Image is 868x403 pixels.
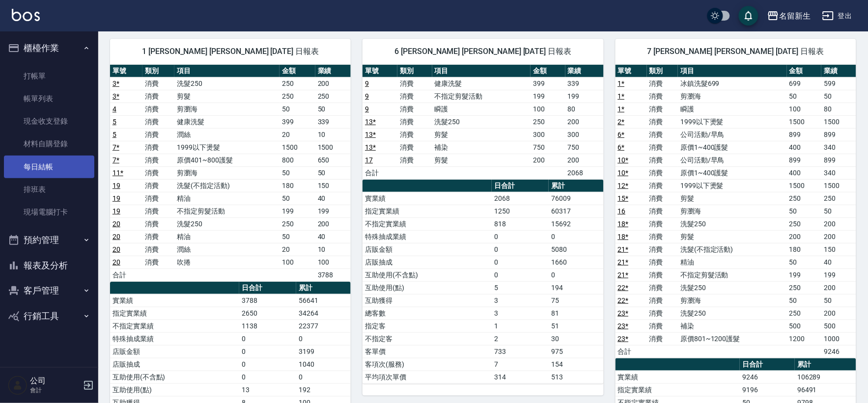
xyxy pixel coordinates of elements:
[174,205,280,217] td: 不指定剪髮活動
[363,332,492,345] td: 不指定客
[787,65,821,78] th: 金額
[549,307,603,320] td: 81
[787,103,821,115] td: 100
[787,243,821,256] td: 180
[174,154,280,166] td: 原價401~800護髮
[142,230,175,243] td: 消費
[492,217,549,230] td: 818
[174,179,280,192] td: 洗髮(不指定活動)
[549,243,603,256] td: 5080
[549,269,603,281] td: 0
[616,345,647,358] td: 合計
[142,103,175,115] td: 消費
[531,103,565,115] td: 100
[492,269,549,281] td: 0
[110,65,351,282] table: a dense table
[315,115,351,128] td: 339
[779,10,811,22] div: 名留新生
[315,141,351,154] td: 1500
[363,320,492,332] td: 指定客
[8,376,28,395] img: Person
[397,77,432,90] td: 消費
[397,115,432,128] td: 消費
[4,110,94,133] a: 現金收支登錄
[365,92,369,100] a: 9
[492,294,549,307] td: 3
[280,103,315,115] td: 50
[363,65,603,180] table: a dense table
[142,243,175,256] td: 消費
[647,179,678,192] td: 消費
[4,178,94,201] a: 排班表
[239,307,296,320] td: 2650
[492,180,549,192] th: 日合計
[397,141,432,154] td: 消費
[397,65,432,78] th: 類別
[647,154,678,166] td: 消費
[280,230,315,243] td: 50
[315,77,351,90] td: 200
[678,154,787,166] td: 公司活動/早鳥
[787,192,821,205] td: 250
[787,205,821,217] td: 50
[787,332,821,345] td: 1200
[174,243,280,256] td: 潤絲
[142,256,175,269] td: 消費
[678,332,787,345] td: 原價801~1200護髮
[678,192,787,205] td: 剪髮
[296,345,351,358] td: 3199
[4,303,94,329] button: 行銷工具
[239,282,296,295] th: 日合計
[315,90,351,103] td: 250
[678,307,787,320] td: 洗髮250
[142,115,175,128] td: 消費
[142,141,175,154] td: 消費
[821,65,856,78] th: 業績
[647,77,678,90] td: 消費
[280,77,315,90] td: 250
[787,256,821,269] td: 50
[821,77,856,90] td: 599
[678,128,787,141] td: 公司活動/早鳥
[647,320,678,332] td: 消費
[4,156,94,178] a: 每日結帳
[647,166,678,179] td: 消費
[315,269,351,281] td: 3788
[12,9,40,21] img: Logo
[739,6,758,26] button: save
[565,141,604,154] td: 750
[280,115,315,128] td: 399
[432,115,531,128] td: 洗髮250
[821,166,856,179] td: 340
[821,243,856,256] td: 150
[315,192,351,205] td: 40
[821,307,856,320] td: 200
[549,230,603,243] td: 0
[549,294,603,307] td: 75
[678,90,787,103] td: 剪瀏海
[787,269,821,281] td: 199
[821,154,856,166] td: 899
[112,220,120,228] a: 20
[549,217,603,230] td: 15692
[549,180,603,192] th: 累計
[112,105,116,113] a: 4
[142,179,175,192] td: 消費
[549,205,603,217] td: 60317
[787,320,821,332] td: 500
[142,217,175,230] td: 消費
[678,166,787,179] td: 原價1~400護髮
[647,230,678,243] td: 消費
[112,194,120,202] a: 19
[110,307,239,320] td: 指定實業績
[174,217,280,230] td: 洗髮250
[818,7,856,25] button: 登出
[627,47,844,56] span: 7 [PERSON_NAME] [PERSON_NAME] [DATE] 日報表
[678,179,787,192] td: 1999以下燙髮
[280,154,315,166] td: 800
[315,205,351,217] td: 199
[565,166,604,179] td: 2068
[531,77,565,90] td: 399
[296,294,351,307] td: 56641
[821,281,856,294] td: 200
